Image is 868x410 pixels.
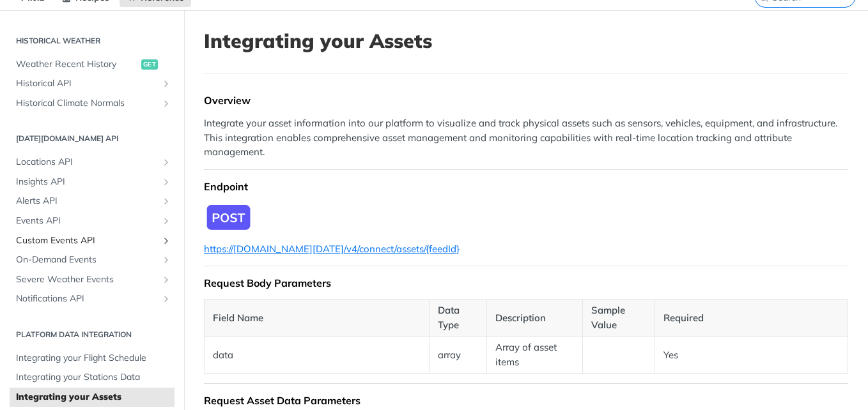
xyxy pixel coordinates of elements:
[204,29,848,52] h1: Integrating your Assets
[10,329,174,340] h2: Platform DATA integration
[438,304,460,331] strong: Data Type
[10,211,174,231] a: Events APIShow subpages for Events API
[141,59,158,70] span: get
[10,270,174,289] a: Severe Weather EventsShow subpages for Severe Weather Events
[161,98,171,109] button: Show subpages for Historical Climate Normals
[10,388,174,407] a: Integrating your Assets
[16,195,158,208] span: Alerts API
[16,352,171,365] span: Integrating your Flight Schedule
[161,216,171,226] button: Show subpages for Events API
[16,273,158,286] span: Severe Weather Events
[204,202,252,232] img: Endpoint Icon
[10,55,174,74] a: Weather Recent Historyget
[204,180,848,193] div: Endpoint
[16,176,158,188] span: Insights API
[663,312,704,324] strong: Required
[161,275,171,285] button: Show subpages for Severe Weather Events
[213,312,263,324] strong: Field Name
[161,157,171,167] button: Show subpages for Locations API
[16,97,158,110] span: Historical Climate Normals
[10,250,174,270] a: On-Demand EventsShow subpages for On-Demand Events
[10,368,174,387] a: Integrating your Stations Data
[10,133,174,144] h2: [DATE][DOMAIN_NAME] API
[10,153,174,172] a: Locations APIShow subpages for Locations API
[161,196,171,206] button: Show subpages for Alerts API
[16,215,158,227] span: Events API
[204,243,460,255] a: https://[DOMAIN_NAME][DATE]/v4/connect/assets/{feedId}
[161,177,171,187] button: Show subpages for Insights API
[204,94,848,107] div: Overview
[16,156,158,169] span: Locations API
[16,292,158,305] span: Notifications API
[10,289,174,308] a: Notifications APIShow subpages for Notifications API
[10,35,174,47] h2: Historical Weather
[486,337,582,374] td: Array of asset items
[204,394,848,407] div: Request Asset Data Parameters
[205,337,430,374] td: data
[161,294,171,304] button: Show subpages for Notifications API
[10,74,174,93] a: Historical APIShow subpages for Historical API
[16,391,171,404] span: Integrating your Assets
[16,58,138,71] span: Weather Recent History
[10,231,174,250] a: Custom Events APIShow subpages for Custom Events API
[204,116,848,160] p: Integrate your asset information into our platform to visualize and track physical assets such as...
[10,192,174,211] a: Alerts APIShow subpages for Alerts API
[495,312,546,324] strong: Description
[204,277,848,289] div: Request Body Parameters
[161,255,171,265] button: Show subpages for On-Demand Events
[591,304,625,331] strong: Sample Value
[430,337,486,374] td: array
[16,77,158,90] span: Historical API
[161,236,171,246] button: Show subpages for Custom Events API
[655,337,848,374] td: Yes
[161,79,171,89] button: Show subpages for Historical API
[16,234,158,247] span: Custom Events API
[16,371,171,384] span: Integrating your Stations Data
[10,94,174,113] a: Historical Climate NormalsShow subpages for Historical Climate Normals
[16,254,158,266] span: On-Demand Events
[204,202,848,232] span: Expand image
[10,349,174,368] a: Integrating your Flight Schedule
[10,172,174,192] a: Insights APIShow subpages for Insights API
